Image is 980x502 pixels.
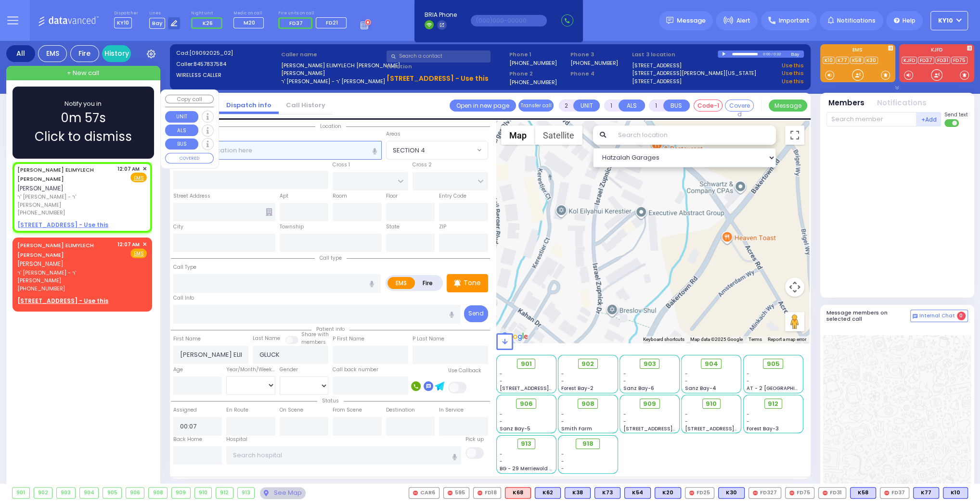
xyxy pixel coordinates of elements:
label: On Scene [280,406,303,414]
label: Cad: [176,49,278,57]
input: (000)000-00000 [471,15,547,26]
input: Search hospital [226,446,461,464]
button: Message [769,100,807,112]
label: Caller name [281,50,383,59]
label: From Scene [333,406,362,414]
label: Lines [149,11,181,16]
label: Dispatcher [114,11,138,16]
div: - [561,465,614,472]
div: BLS [594,487,620,499]
div: FD31 [818,487,846,499]
span: 12:07 AM [117,165,140,173]
span: 8457837584 [193,60,226,68]
button: UNIT [573,100,600,112]
span: SECTION 4 [387,141,475,159]
button: KY10 [930,11,968,30]
span: Notifications [837,16,876,25]
a: Use this [782,77,804,86]
div: 913 [238,488,255,498]
span: Phone 4 [570,70,629,78]
label: First Name [173,335,201,343]
button: Notifications [877,98,927,109]
img: red-radio-icon.svg [477,490,482,495]
span: Notify you in [64,99,102,109]
button: ALS [619,100,645,112]
div: 909 [172,488,190,498]
span: - [500,370,503,377]
label: [PERSON_NAME] [281,69,383,77]
label: ר' [PERSON_NAME] - ר' [PERSON_NAME] [281,77,383,86]
label: Hospital [226,436,247,443]
label: Fire [414,277,441,289]
span: BG - 29 Merriewold S. [500,465,554,472]
h5: Message members on selected call [826,310,910,322]
img: Google [499,330,530,343]
div: 905 [103,488,121,498]
a: K10 [823,57,835,64]
span: Forest Bay-3 [747,425,779,432]
label: In Service [439,406,464,414]
img: red-radio-icon.svg [448,490,452,495]
label: State [386,223,400,231]
u: [STREET_ADDRESS] - Use this [17,221,108,229]
a: [PERSON_NAME] ELIMYLECH [PERSON_NAME] [17,241,94,259]
span: 918 [582,439,593,449]
label: Entry Code [439,192,466,200]
span: Phone 1 [509,50,567,59]
button: Send [464,305,488,322]
span: - [747,411,749,418]
label: En Route [226,406,248,414]
span: ר' [PERSON_NAME] - ר' [PERSON_NAME] [17,193,114,209]
span: Sanz Bay-5 [500,425,530,432]
span: - [623,411,626,418]
a: [PERSON_NAME] ELIMYLECH [PERSON_NAME] [17,166,94,183]
span: 902 [581,359,594,369]
label: Gender [280,366,298,374]
span: 0m 57s [61,109,106,127]
span: - [561,411,564,418]
button: Transfer call [518,100,554,112]
div: FD327 [748,487,781,499]
label: EMS [820,48,895,54]
div: 903 [57,488,75,498]
label: City [173,223,183,231]
u: EMS [134,250,144,257]
u: EMS [134,175,144,182]
div: 902 [34,488,52,498]
button: Copy call [165,95,214,104]
span: Other building occupants [266,208,272,216]
span: 912 [768,399,778,409]
span: [PHONE_NUMBER] [17,285,65,292]
span: 901 [521,359,532,369]
img: red-radio-icon.svg [823,490,827,495]
a: Open in new page [450,100,516,112]
span: Internal Chat [919,313,955,319]
div: - [561,458,614,465]
a: [STREET_ADDRESS][PERSON_NAME][US_STATE] [632,69,756,77]
div: All [6,45,35,62]
label: Floor [386,192,398,200]
span: 903 [644,359,656,369]
span: - [747,418,749,425]
a: K77 [836,57,849,64]
div: K58 [850,487,876,499]
button: UNIT [165,111,198,123]
label: Last Name [253,335,280,342]
img: red-radio-icon.svg [753,490,758,495]
span: FD37 [289,19,303,27]
span: [STREET_ADDRESS][PERSON_NAME] [623,425,714,432]
img: comment-alt.png [913,314,917,319]
label: Call Info [173,294,194,302]
div: K62 [535,487,561,499]
a: Dispatch info [219,100,279,110]
label: Fire units on call [278,11,350,16]
label: [PERSON_NAME] ELIMYLECH [PERSON_NAME] [281,62,383,70]
a: History [102,45,131,62]
a: KJFD [902,57,917,64]
label: Turn off text [944,118,960,128]
span: Help [903,16,916,25]
label: [PHONE_NUMBER] [509,59,557,66]
label: Cross 1 [333,161,350,169]
label: Assigned [173,406,197,414]
img: Logo [38,14,102,26]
